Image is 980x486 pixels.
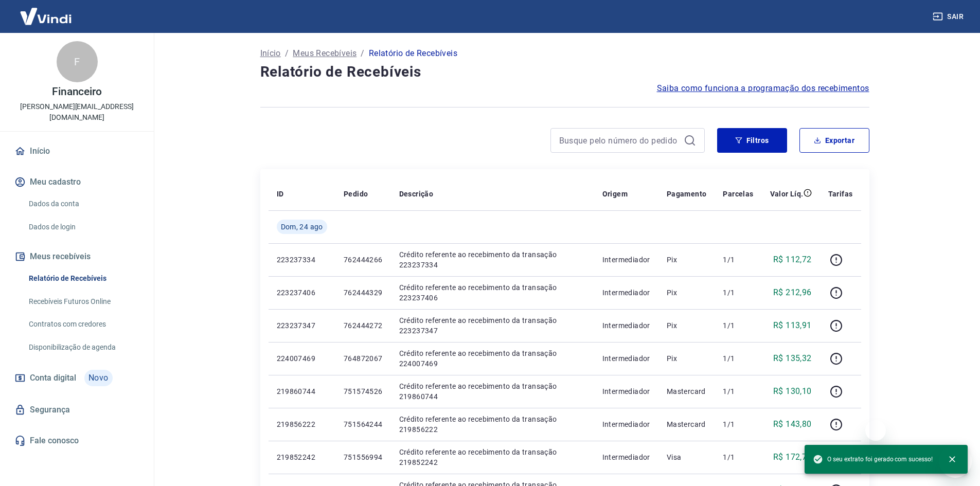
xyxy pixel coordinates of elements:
[285,47,289,60] p: /
[25,217,141,238] a: Dados de login
[25,291,141,312] a: Recebíveis Futuros Online
[344,287,383,298] p: 762444329
[773,319,812,332] p: R$ 113,91
[344,255,383,265] p: 762444266
[361,47,364,60] p: /
[773,254,812,266] p: R$ 112,72
[399,189,434,199] p: Descrição
[813,454,933,464] span: O seu extrato foi gerado com sucesso!
[12,429,141,452] a: Fale conosco
[12,171,141,193] button: Meu cadastro
[773,286,812,299] p: R$ 212,96
[399,447,586,467] p: Crédito referente ao recebimento da transação 219852242
[723,452,753,462] p: 1/1
[344,320,383,331] p: 762444272
[25,268,141,289] a: Relatório de Recebíveis
[602,189,628,199] p: Origem
[30,371,76,385] span: Conta digital
[667,353,707,364] p: Pix
[773,352,812,365] p: R$ 135,32
[717,128,787,153] button: Filtros
[25,314,141,335] a: Contratos com credores
[667,320,707,331] p: Pix
[865,420,886,441] iframe: Fechar mensagem
[667,189,707,199] p: Pagamento
[723,353,753,364] p: 1/1
[723,386,753,397] p: 1/1
[25,337,141,358] a: Disponibilização de agenda
[602,255,650,265] p: Intermediador
[277,287,327,298] p: 223237406
[25,193,141,214] a: Dados da conta
[799,128,869,153] button: Exportar
[602,419,650,429] p: Intermediador
[399,282,586,303] p: Crédito referente ao recebimento da transação 223237406
[828,189,853,199] p: Tarifas
[770,189,804,199] p: Valor Líq.
[260,62,869,82] h4: Relatório de Recebíveis
[602,353,650,364] p: Intermediador
[344,189,368,199] p: Pedido
[931,7,968,26] button: Sair
[939,445,972,478] iframe: Botão para abrir a janela de mensagens
[260,47,281,60] a: Início
[773,418,812,430] p: R$ 143,80
[723,189,753,199] p: Parcelas
[723,419,753,429] p: 1/1
[667,386,707,397] p: Mastercard
[344,419,383,429] p: 751564244
[723,287,753,298] p: 1/1
[84,370,113,386] span: Novo
[369,47,457,60] p: Relatório de Recebíveis
[12,140,141,163] a: Início
[667,452,707,462] p: Visa
[277,419,327,429] p: 219856222
[52,86,102,97] p: Financeiro
[12,399,141,421] a: Segurança
[399,414,586,435] p: Crédito referente ao recebimento da transação 219856222
[344,353,383,364] p: 764872067
[277,320,327,331] p: 223237347
[8,101,146,123] p: [PERSON_NAME][EMAIL_ADDRESS][DOMAIN_NAME]
[602,386,650,397] p: Intermediador
[399,348,586,369] p: Crédito referente ao recebimento da transação 224007469
[723,255,753,265] p: 1/1
[667,419,707,429] p: Mastercard
[12,1,79,32] img: Vindi
[277,452,327,462] p: 219852242
[277,353,327,364] p: 224007469
[667,287,707,298] p: Pix
[657,82,869,95] a: Saiba como funciona a programação dos recebimentos
[344,452,383,462] p: 751556994
[277,386,327,397] p: 219860744
[773,385,812,398] p: R$ 130,10
[773,451,812,463] p: R$ 172,76
[667,255,707,265] p: Pix
[57,41,98,82] div: F
[277,189,284,199] p: ID
[723,320,753,331] p: 1/1
[293,47,357,60] a: Meus Recebíveis
[602,320,650,331] p: Intermediador
[559,133,680,148] input: Busque pelo número do pedido
[602,287,650,298] p: Intermediador
[277,255,327,265] p: 223237334
[399,315,586,336] p: Crédito referente ao recebimento da transação 223237347
[399,249,586,270] p: Crédito referente ao recebimento da transação 223237334
[344,386,383,397] p: 751574526
[12,245,141,268] button: Meus recebíveis
[399,381,586,402] p: Crédito referente ao recebimento da transação 219860744
[12,366,141,390] a: Conta digitalNovo
[281,222,323,232] span: Dom, 24 ago
[602,452,650,462] p: Intermediador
